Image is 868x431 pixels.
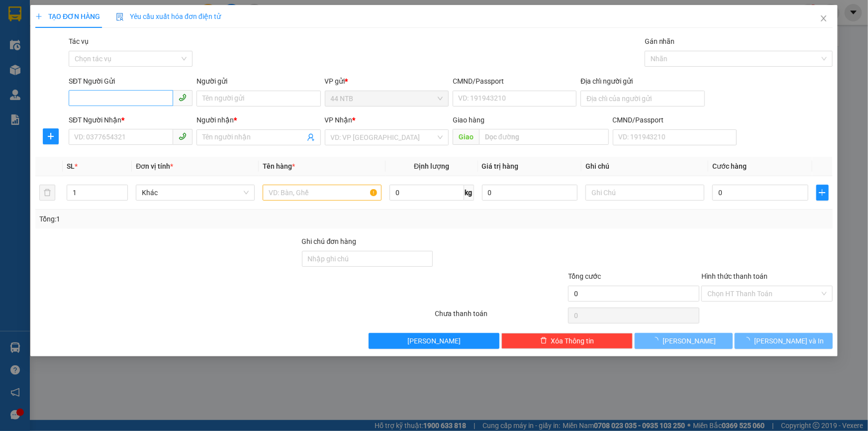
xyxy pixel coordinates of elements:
label: Tác vụ [69,37,89,45]
button: [PERSON_NAME] [369,333,500,349]
span: Tên hàng [263,162,295,170]
div: CMND/Passport [453,76,577,87]
button: delete [39,185,55,201]
span: Tổng cước [568,272,601,280]
th: Ghi chú [581,157,708,176]
span: Giao [453,129,479,145]
span: Khác [142,185,249,200]
span: Giao hàng [453,116,484,124]
div: SĐT Người Nhận [69,114,193,125]
span: Yêu cầu xuất hóa đơn điện tử [116,12,221,20]
span: loading [744,337,755,344]
input: Ghi Chú [585,185,704,201]
input: Địa chỉ của người gửi [580,91,704,107]
span: Cước hàng [712,162,747,170]
input: Ghi chú đơn hàng [302,251,433,267]
span: close [820,14,828,22]
span: kg [464,185,474,201]
span: SL [67,162,75,170]
span: plus [44,132,59,140]
div: Người nhận [196,114,320,125]
div: Tổng: 1 [39,214,335,224]
span: plus [35,13,42,20]
span: phone [179,94,187,102]
button: [PERSON_NAME] [635,333,733,349]
button: plus [43,128,59,144]
span: delete [540,337,547,345]
div: Địa chỉ người gửi [580,76,704,87]
span: Định lượng [414,162,449,170]
span: [PERSON_NAME] và In [755,335,824,346]
img: icon [116,13,124,21]
input: Dọc đường [479,129,609,145]
label: Ghi chú đơn hàng [302,237,357,245]
span: phone [179,132,187,140]
input: VD: Bàn, Ghế [263,185,382,201]
input: 0 [482,185,578,201]
span: Giá trị hàng [482,162,519,170]
label: Hình thức thanh toán [701,272,768,280]
button: Close [810,5,838,33]
span: [PERSON_NAME] [407,335,461,346]
div: Người gửi [196,76,320,87]
div: VP gửi [325,76,449,87]
span: Đơn vị tính [136,162,173,170]
div: CMND/Passport [613,114,737,125]
span: [PERSON_NAME] [663,335,716,346]
button: deleteXóa Thông tin [501,333,633,349]
span: Xóa Thông tin [551,335,594,346]
div: Chưa thanh toán [434,308,568,325]
span: loading [652,337,663,344]
span: plus [817,189,828,197]
button: plus [816,185,829,201]
span: user-add [307,133,315,141]
label: Gán nhãn [645,37,675,45]
button: [PERSON_NAME] và In [735,333,833,349]
span: TẠO ĐƠN HÀNG [35,12,100,20]
span: VP Nhận [325,116,353,124]
span: 44 NTB [331,91,443,106]
div: SĐT Người Gửi [69,76,193,87]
